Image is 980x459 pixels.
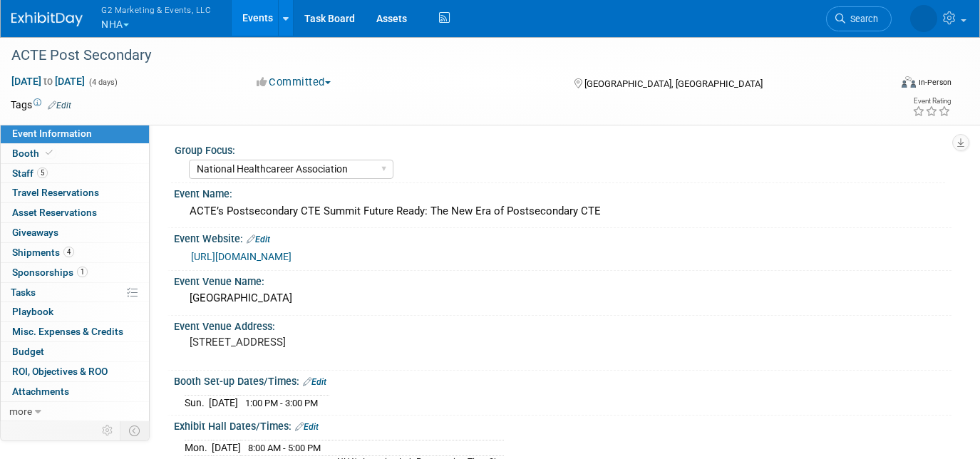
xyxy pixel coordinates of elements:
[902,76,916,88] img: Format-Inperson.png
[46,149,53,157] i: Booth reservation complete
[41,76,55,87] span: to
[12,247,74,258] span: Shipments
[120,421,150,440] td: Toggle Event Tabs
[12,148,56,159] span: Booth
[11,75,86,88] span: [DATE] [DATE]
[1,322,149,341] a: Misc. Expenses & Credits
[174,271,951,289] div: Event Venue Name:
[185,395,209,410] td: Sun.
[1,183,149,202] a: Travel Reservations
[12,207,97,218] span: Asset Reservations
[185,440,212,455] td: Mon.
[12,227,58,238] span: Giveaways
[190,336,483,349] pre: [STREET_ADDRESS]
[912,98,951,105] div: Event Rating
[174,228,951,247] div: Event Website:
[174,316,951,334] div: Event Venue Address:
[245,398,318,408] span: 1:00 PM - 3:00 PM
[1,243,149,262] a: Shipments4
[101,2,211,17] span: G2 Marketing & Events, LLC
[1,263,149,282] a: Sponsorships1
[209,395,238,410] td: [DATE]
[12,326,123,337] span: Misc. Expenses & Credits
[12,128,92,139] span: Event Information
[212,440,241,455] td: [DATE]
[88,78,118,87] span: (4 days)
[12,187,99,198] span: Travel Reservations
[96,421,120,440] td: Personalize Event Tab Strip
[295,422,319,432] a: Edit
[12,267,88,278] span: Sponsorships
[826,6,892,31] a: Search
[1,283,149,302] a: Tasks
[11,12,83,26] img: ExhibitDay
[845,14,878,24] span: Search
[247,234,270,244] a: Edit
[248,443,321,453] span: 8:00 AM - 5:00 PM
[11,287,36,298] span: Tasks
[11,98,71,112] td: Tags
[1,144,149,163] a: Booth
[303,377,326,387] a: Edit
[1,164,149,183] a: Staff5
[12,346,44,357] span: Budget
[9,406,32,417] span: more
[1,362,149,381] a: ROI, Objectives & ROO
[918,77,951,88] div: In-Person
[1,382,149,401] a: Attachments
[910,5,937,32] img: Laine Butler
[174,183,951,201] div: Event Name:
[12,167,48,179] span: Staff
[191,251,292,262] a: [URL][DOMAIN_NAME]
[252,75,336,90] button: Committed
[813,74,951,96] div: Event Format
[174,416,951,434] div: Exhibit Hall Dates/Times:
[12,366,108,377] span: ROI, Objectives & ROO
[185,200,941,222] div: ACTE’s Postsecondary CTE Summit Future Ready: The New Era of Postsecondary CTE
[37,167,48,178] span: 5
[174,371,951,389] div: Booth Set-up Dates/Times:
[12,386,69,397] span: Attachments
[185,287,941,309] div: [GEOGRAPHIC_DATA]
[6,43,872,68] div: ACTE Post Secondary
[77,267,88,277] span: 1
[1,302,149,321] a: Playbook
[63,247,74,257] span: 4
[1,203,149,222] a: Asset Reservations
[12,306,53,317] span: Playbook
[175,140,945,158] div: Group Focus:
[584,78,763,89] span: [GEOGRAPHIC_DATA], [GEOGRAPHIC_DATA]
[48,100,71,110] a: Edit
[1,402,149,421] a: more
[1,342,149,361] a: Budget
[1,223,149,242] a: Giveaways
[1,124,149,143] a: Event Information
